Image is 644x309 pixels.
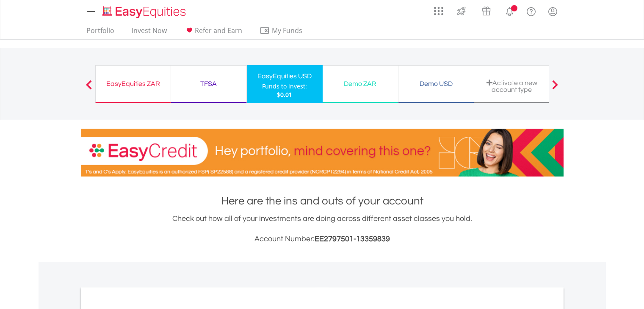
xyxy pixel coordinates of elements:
[499,2,520,19] a: Notifications
[83,26,118,39] a: Portfolio
[262,82,307,91] div: Funds to invest:
[81,193,564,209] h1: Here are the ins and outs of your account
[81,233,564,245] h3: Account Number:
[260,25,315,36] span: My Funds
[434,6,443,16] img: grid-menu-icon.svg
[542,2,564,21] a: My Profile
[81,129,564,177] img: EasyCredit Promotion Banner
[479,79,544,93] div: Activate a new account type
[101,78,166,90] div: EasyEquities ZAR
[195,26,242,35] span: Refer and Earn
[128,26,170,39] a: Invest Now
[81,213,564,245] div: Check out how all of your investments are doing across different asset classes you hold.
[454,4,468,18] img: thrive-v2.svg
[181,26,246,39] a: Refer and Earn
[404,78,469,90] div: Demo USD
[328,78,393,90] div: Demo ZAR
[101,5,189,19] img: EasyEquities_Logo.png
[277,91,292,99] span: $0.01
[479,4,493,18] img: vouchers-v2.svg
[315,235,390,243] span: EE2797501-13359839
[428,2,449,16] a: AppsGrid
[99,2,189,19] a: Home page
[474,2,499,18] a: Vouchers
[252,70,318,82] div: EasyEquities USD
[176,78,241,90] div: TFSA
[520,2,542,19] a: FAQ's and Support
